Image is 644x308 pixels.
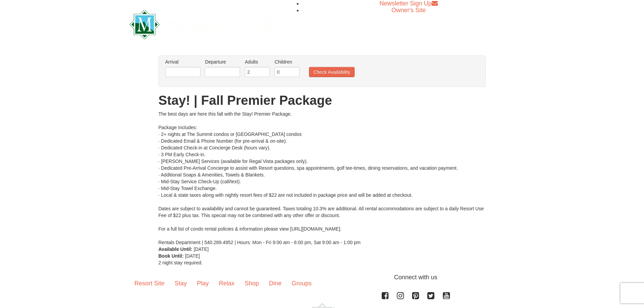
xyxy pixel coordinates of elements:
[391,7,426,14] a: Owner's Site
[159,253,184,259] strong: Book Until:
[165,58,200,65] label: Arrival
[129,10,284,39] img: Massanutten Resort Logo
[159,246,193,252] strong: Available Until:
[129,273,515,282] p: Connect with us
[245,58,270,65] label: Adults
[129,16,284,31] a: Massanutten Resort
[194,246,209,252] span: [DATE]
[240,273,264,294] a: Shop
[192,273,214,294] a: Play
[287,273,317,294] a: Groups
[264,273,287,294] a: Dine
[275,58,300,65] label: Children
[214,273,240,294] a: Relax
[159,94,486,107] h1: Stay! | Fall Premier Package
[159,111,486,246] div: The best days are here this fall with the Stay! Premier Package. Package Includes: · 2+ nights at...
[309,67,355,77] button: Check Availability
[159,260,203,265] span: 2 night stay required.
[170,273,192,294] a: Stay
[185,253,200,259] span: [DATE]
[205,58,240,65] label: Departure
[129,273,170,294] a: Resort Site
